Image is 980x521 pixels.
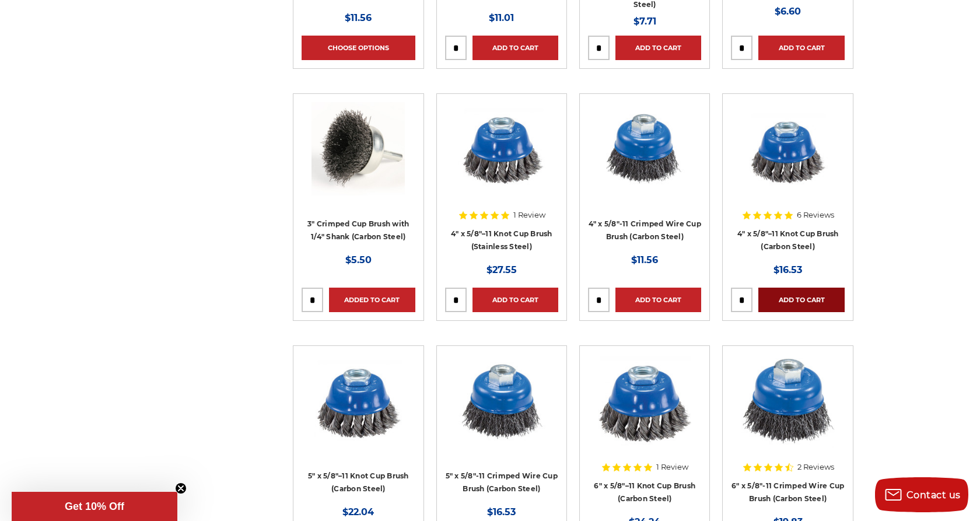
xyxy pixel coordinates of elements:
span: $11.56 [631,254,658,265]
a: 3" Crimped Cup Brush with 1/4" Shank (Carbon Steel) [307,219,409,242]
a: Crimped Wire Cup Brush with Shank [302,102,415,215]
a: 4″ x 5/8″–11 Knot Cup Brush (Carbon Steel) [737,229,839,251]
span: $27.55 [487,264,517,275]
span: 1 Review [656,463,688,471]
a: 5″ x 5/8″–11 Knot Cup Brush (Carbon Steel) [302,354,415,467]
a: 4″ x 5/8″–11 Knot Cup Brush (Stainless Steel) [445,102,558,215]
span: 1 Review [513,211,545,219]
span: $22.04 [342,506,374,517]
img: Crimped Wire Cup Brush with Shank [311,102,405,195]
img: 6" x 5/8"-11 Crimped Wire Cup Brush (Carbon Steel) [741,354,835,447]
a: Add to Cart [615,288,701,312]
a: 6" x 5/8"-11 Crimped Wire Cup Brush (Carbon Steel) [731,481,844,503]
a: Add to Cart [615,36,701,60]
img: 4" x 5/8"-11 Crimped Wire Cup Brush (Carbon Steel) [598,102,691,195]
a: 6″ x 5/8″–11 Knot Cup Brush (Carbon Steel) [594,481,695,503]
a: Add to Cart [473,36,558,60]
img: 4″ x 5/8″–11 Knot Cup Brush (Carbon Steel) [741,102,835,195]
span: $7.71 [633,16,656,27]
img: 5″ x 5/8″–11 Knot Cup Brush (Carbon Steel) [311,354,405,447]
img: 5" x 5/8"-11 Crimped Wire Cup Brush (Carbon Steel) [455,354,548,447]
span: Get 10% Off [65,501,124,512]
a: Add to Cart [473,288,558,312]
button: Close teaser [175,482,187,494]
span: $16.53 [773,264,802,275]
span: 2 Reviews [797,463,834,471]
span: $6.60 [775,6,801,17]
a: 4″ x 5/8″–11 Knot Cup Brush (Carbon Steel) [731,102,844,215]
a: 5" x 5/8"-11 Crimped Wire Cup Brush (Carbon Steel) [445,354,558,467]
a: 4" x 5/8"-11 Crimped Wire Cup Brush (Carbon Steel) [589,219,701,242]
span: $11.56 [345,12,372,23]
a: Add to Cart [758,288,844,312]
a: 5" x 5/8"-11 Crimped Wire Cup Brush (Carbon Steel) [446,471,558,494]
span: 6 Reviews [797,211,834,219]
img: 4″ x 5/8″–11 Knot Cup Brush (Stainless Steel) [455,102,548,195]
img: 6″ x 5/8″–11 Knot Cup Brush (Carbon Steel) [598,354,691,447]
a: Choose Options [302,36,415,60]
a: Add to Cart [758,36,844,60]
span: $5.50 [345,254,372,265]
div: Get 10% OffClose teaser [12,492,177,521]
a: Added to Cart [329,288,415,312]
span: Contact us [907,489,961,501]
a: 6″ x 5/8″–11 Knot Cup Brush (Carbon Steel) [588,354,701,467]
span: $11.01 [489,12,514,23]
a: 5″ x 5/8″–11 Knot Cup Brush (Carbon Steel) [308,471,409,494]
a: 4″ x 5/8″–11 Knot Cup Brush (Stainless Steel) [451,229,552,251]
span: $16.53 [487,506,516,517]
a: 6" x 5/8"-11 Crimped Wire Cup Brush (Carbon Steel) [731,354,844,467]
button: Contact us [875,477,968,512]
a: 4" x 5/8"-11 Crimped Wire Cup Brush (Carbon Steel) [588,102,701,215]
